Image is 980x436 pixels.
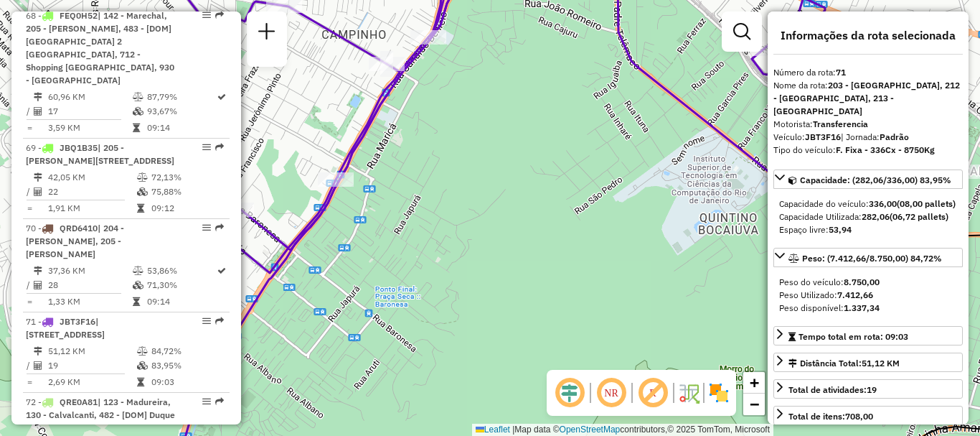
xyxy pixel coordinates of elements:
span: | [512,425,514,435]
span: | 123 - Madureira, 130 - Calvalcanti, 482 - [DOM] Duque de Caxias 1 PAV [26,396,175,433]
span: QRE0A81 [60,396,98,407]
a: Zoom in [743,372,765,394]
div: Espaço livre: [779,223,957,236]
td: 2,69 KM [47,375,136,389]
span: | 204 - [PERSON_NAME], 205 - [PERSON_NAME] [26,223,124,259]
div: Distância Total: [788,357,900,370]
i: % de utilização do peso [133,93,143,101]
span: JBT3F16 [60,316,95,327]
td: 42,05 KM [47,170,136,185]
span: | 142 - Marechal, 205 - [PERSON_NAME], 483 - [DOM] [GEOGRAPHIC_DATA] 2 [GEOGRAPHIC_DATA], 712 - S... [26,10,174,85]
i: % de utilização do peso [133,266,143,275]
span: 72 - [26,396,175,433]
td: / [26,104,33,119]
a: Total de atividades:19 [773,379,963,399]
div: Capacidade do veículo: [779,198,957,210]
i: % de utilização do peso [137,173,148,182]
strong: 1.337,34 [844,302,880,313]
em: Rota exportada [215,397,224,406]
div: Motorista: [773,118,963,131]
td: = [26,294,33,309]
td: 09:14 [146,121,216,135]
a: Nova sessão e pesquisa [253,17,281,50]
span: Ocultar NR [594,376,628,410]
span: − [750,395,759,413]
i: % de utilização da cubagem [133,281,143,289]
td: 72,13% [151,170,223,185]
td: 53,86% [146,264,216,278]
td: 3,59 KM [47,121,132,135]
div: Peso disponível: [779,302,957,315]
strong: 19 [867,384,877,395]
span: 70 - [26,223,124,259]
div: Map data © contributors,© 2025 TomTom, Microsoft [472,424,773,436]
span: JBQ1B35 [60,142,98,153]
td: 87,79% [146,90,216,104]
i: Tempo total em rota [133,297,140,306]
strong: 53,94 [829,224,852,235]
a: Total de itens:708,00 [773,406,963,425]
em: Opções [202,397,211,406]
h4: Informações da rota selecionada [773,29,963,42]
a: Distância Total:51,12 KM [773,353,963,372]
i: % de utilização da cubagem [137,361,148,370]
a: Peso: (7.412,66/8.750,00) 84,72% [773,248,963,267]
i: % de utilização do peso [137,347,148,356]
strong: 282,06 [862,211,890,222]
td: = [26,375,33,389]
td: = [26,121,33,135]
td: 1,33 KM [47,294,132,309]
em: Opções [202,223,211,232]
div: Capacidade: (282,06/336,00) 83,95% [773,192,963,242]
span: | [STREET_ADDRESS] [26,316,105,340]
span: 68 - [26,10,174,85]
strong: 708,00 [845,411,873,422]
span: Peso: (7.412,66/8.750,00) 84,72% [802,253,942,264]
div: Veículo: [773,131,963,144]
div: Total de itens: [788,410,873,423]
td: 60,96 KM [47,90,132,104]
strong: (06,72 pallets) [890,211,948,222]
i: Tempo total em rota [133,124,140,132]
td: 83,95% [151,358,223,373]
span: | Jornada: [841,131,909,142]
i: Distância Total [34,347,42,356]
td: 22 [47,185,136,199]
td: 93,67% [146,104,216,119]
strong: 336,00 [869,198,897,209]
i: Total de Atividades [34,281,42,289]
em: Rota exportada [215,11,224,19]
i: Total de Atividades [34,187,42,196]
a: Leaflet [476,425,510,435]
span: Total de atividades: [788,384,877,395]
div: Peso: (7.412,66/8.750,00) 84,72% [773,270,963,320]
td: 17 [47,104,132,119]
div: Tipo do veículo: [773,144,963,157]
span: Capacidade: (282,06/336,00) 83,95% [800,175,951,185]
span: 71 - [26,316,105,340]
i: Rota otimizada [217,266,226,275]
em: Rota exportada [215,317,224,325]
i: Distância Total [34,266,42,275]
img: Fluxo de ruas [677,381,700,404]
strong: (08,00 pallets) [897,198,956,209]
td: 71,30% [146,278,216,292]
div: Nome da rota: [773,79,963,118]
td: 19 [47,358,136,373]
a: Exibir filtros [727,17,756,46]
span: Ocultar deslocamento [552,376,587,410]
strong: Padrão [880,131,909,142]
i: % de utilização da cubagem [133,107,143,116]
strong: 8.750,00 [844,277,880,287]
i: Tempo total em rota [137,204,144,213]
td: = [26,201,33,215]
td: 51,12 KM [47,344,136,358]
em: Opções [202,11,211,19]
i: Rota otimizada [217,93,226,101]
td: 09:03 [151,375,223,389]
img: Exibir/Ocultar setores [707,381,730,404]
i: Total de Atividades [34,361,42,370]
div: Peso Utilizado: [779,289,957,302]
span: Peso do veículo: [779,277,880,287]
em: Opções [202,317,211,325]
